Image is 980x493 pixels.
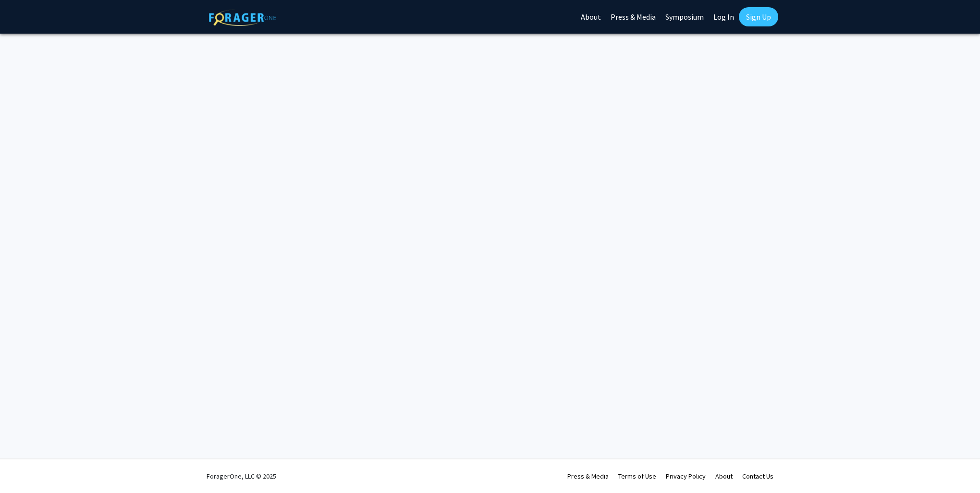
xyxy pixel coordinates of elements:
[567,472,609,481] a: Press & Media
[207,459,276,493] div: ForagerOne, LLC © 2025
[618,472,656,481] a: Terms of Use
[666,472,706,481] a: Privacy Policy
[715,472,733,481] a: About
[742,472,773,481] a: Contact Us
[209,9,276,26] img: ForagerOne Logo
[739,7,778,26] a: Sign Up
